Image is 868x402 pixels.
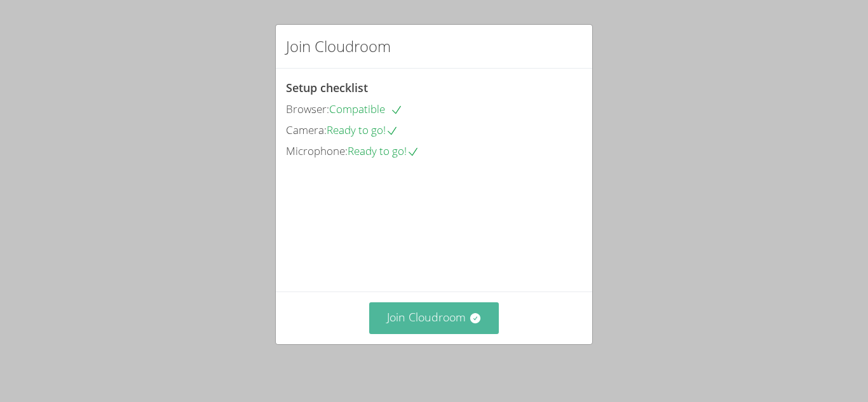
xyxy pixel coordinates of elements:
[286,102,329,116] span: Browser:
[286,144,348,158] span: Microphone:
[329,102,403,116] span: Compatible
[286,80,368,95] span: Setup checklist
[369,302,499,333] button: Join Cloudroom
[327,123,398,137] span: Ready to go!
[286,123,327,137] span: Camera:
[348,144,419,158] span: Ready to go!
[286,35,391,58] h2: Join Cloudroom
